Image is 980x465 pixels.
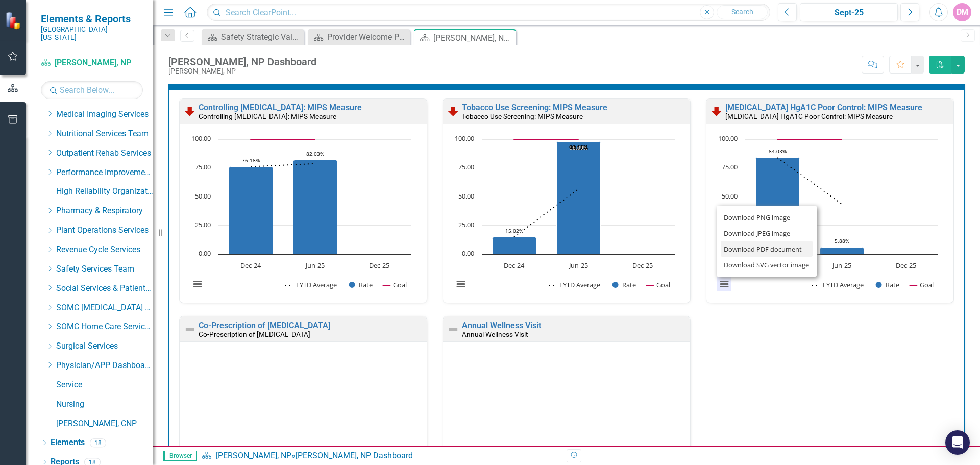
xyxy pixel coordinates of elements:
[56,167,153,179] a: Performance Improvement Services
[310,31,407,43] a: Provider Welcome Page
[41,25,143,42] small: [GEOGRAPHIC_DATA][US_STATE]
[216,451,291,460] a: [PERSON_NAME], NP
[305,261,325,270] text: Jun-25
[56,148,153,159] a: Outpatient Rehab Services
[820,247,864,254] path: Jun-25, 5.88235294. Rate.
[722,162,738,172] text: 75.00
[731,8,753,16] span: Search
[199,321,330,330] a: Co-Prescription of [MEDICAL_DATA]
[612,280,636,289] button: Show Rate
[293,160,337,254] path: Jun-25, 82.02614379. Rate.
[803,7,894,19] div: Sept-25
[306,150,324,157] text: 82.03%
[721,241,813,257] li: Download PDF document
[447,323,459,335] img: Not Defined
[712,134,948,300] div: Chart. Highcharts interactive chart.
[184,323,196,335] img: Not Defined
[41,81,143,99] input: Search Below...
[56,399,153,410] a: Nursing
[240,261,261,270] text: Dec-24
[462,103,607,112] a: Tobacco Use Screening: MIPS Measure
[725,103,922,112] a: [MEDICAL_DATA] HgA1C Poor Control: MIPS Measure
[383,280,407,289] button: Show Goal
[168,56,316,67] div: [PERSON_NAME], NP Dashboard
[199,330,310,338] small: Co-Prescription of [MEDICAL_DATA]
[56,128,153,140] a: Nutritional Services Team
[725,112,893,120] small: [MEDICAL_DATA] HgA1C Poor Control: MIPS Measure
[492,237,536,254] path: Dec-24, 15.01597444. Rate.
[195,191,211,201] text: 50.00
[462,321,541,330] a: Annual Wellness Visit
[56,283,153,295] a: Social Services & Patient Relations
[504,261,525,270] text: Dec-24
[56,263,153,275] a: Safety Services Team
[199,249,211,258] text: 0.00
[296,451,413,460] div: [PERSON_NAME], NP Dashboard
[199,103,362,112] a: Controlling [MEDICAL_DATA]: MIPS Measure
[632,261,653,270] text: Dec-25
[184,105,196,117] img: Below Plan
[721,226,813,241] li: Download JPEG image
[831,261,851,270] text: Jun-25
[41,13,143,25] span: Elements & Reports
[229,139,380,255] g: Rate, series 2 of 3. Bar series with 3 bars.
[712,134,943,300] svg: Interactive chart
[448,134,680,300] svg: Interactive chart
[775,137,844,141] g: Goal, series 3 of 3. Line with 3 data points.
[41,57,143,69] a: [PERSON_NAME], NP
[56,379,153,391] a: Service
[512,137,580,141] g: Goal, series 3 of 3. Line with 3 data points.
[5,12,23,30] img: ClearPoint Strategy
[718,134,738,143] text: 100.00
[462,112,583,120] small: Tobacco Use Screening: MIPS Measure
[455,134,474,143] text: 100.00
[448,134,685,300] div: Chart. Highcharts interactive chart.
[896,261,916,270] text: Dec-25
[56,205,153,217] a: Pharmacy & Respiratory
[207,4,770,21] input: Search ClearPoint...
[721,257,813,273] li: Download SVG vector image
[570,144,587,151] text: 98.09%
[876,280,899,289] button: Show Rate
[221,31,301,43] div: Safety Strategic Value Dashboard
[56,109,153,120] a: Medical Imaging Services
[556,141,600,254] path: Jun-25, 98.08917197. Rate.
[549,280,601,289] button: Show FYTD Average
[327,31,407,43] div: Provider Welcome Page
[710,105,723,117] img: Below Plan
[369,261,389,270] text: Dec-25
[56,244,153,256] a: Revenue Cycle Services
[242,157,260,164] text: 76.18%
[433,32,513,44] div: [PERSON_NAME], NP Dashboard
[721,210,813,226] li: Download PNG image
[717,206,817,277] ul: Chart menu
[800,3,898,21] button: Sept-25
[953,3,971,21] button: DM
[646,280,670,289] button: Show Goal
[454,277,468,291] button: View chart menu, Chart
[458,191,474,201] text: 50.00
[458,220,474,229] text: 25.00
[191,134,211,143] text: 100.00
[505,227,523,234] text: 15.02%
[945,430,970,455] div: Open Intercom Messenger
[56,302,153,314] a: SOMC [MEDICAL_DATA] & Infusion Services
[910,280,934,289] button: Show Goal
[202,450,559,462] div: »
[190,277,205,291] button: View chart menu, Chart
[185,134,422,300] div: Chart. Highcharts interactive chart.
[447,105,459,117] img: Below Plan
[56,225,153,236] a: Plant Operations Services
[717,5,768,19] button: Search
[769,148,787,155] text: 84.03%
[349,280,373,289] button: Show Rate
[56,418,153,430] a: [PERSON_NAME], CNP
[56,186,153,198] a: High Reliability Organization
[195,220,211,229] text: 25.00
[195,162,211,172] text: 75.00
[163,451,197,461] span: Browser
[51,437,85,449] a: Elements
[56,360,153,372] a: Physician/APP Dashboards
[168,67,316,75] div: [PERSON_NAME], NP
